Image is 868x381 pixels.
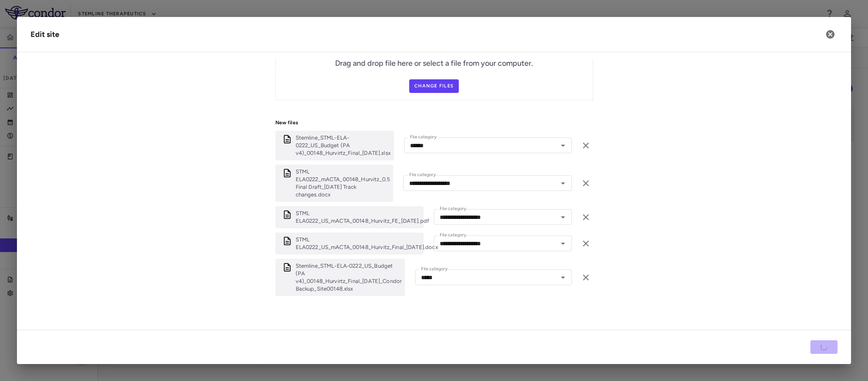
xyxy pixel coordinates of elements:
[440,205,466,213] label: File category
[421,266,447,273] label: File category
[440,232,466,239] label: File category
[31,29,59,40] div: Edit site
[579,138,593,153] button: Remove
[410,134,436,141] label: File category
[296,262,402,293] p: Stemline_STML-ELA-0222_US_Budget (PA v4)_00148_Hurvirtz_Final_16Sep2024_Condor Backup_Site00148.xlsx
[296,168,390,199] p: STML ELA0222_mACTA_00148_Hurvitz_0.5 Final Draft_25Jul2024 Track changes.docx
[557,140,569,151] button: Open
[579,176,593,190] button: Remove
[296,210,430,225] p: STML ELA0222_US_mACTA_00148_Hurvitz_FE_23Sep2024.pdf
[557,211,569,223] button: Open
[409,79,459,93] label: Change Files
[557,272,569,283] button: Open
[579,210,593,224] button: Remove
[409,171,435,179] label: File category
[296,134,391,157] p: Stemline_STML-ELA-0222_US_Budget (PA v4)_00148_Hurvirtz_Final_16Sep2024.xlsx
[275,119,593,126] p: New files
[557,177,569,189] button: Open
[296,236,438,251] p: STML ELA0222_US_mACTA_00148_Hurvitz_Final_16Sep2024.docx
[579,236,593,251] button: Remove
[557,238,569,249] button: Open
[579,270,593,285] button: Remove
[335,58,533,69] h6: Drag and drop file here or select a file from your computer.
